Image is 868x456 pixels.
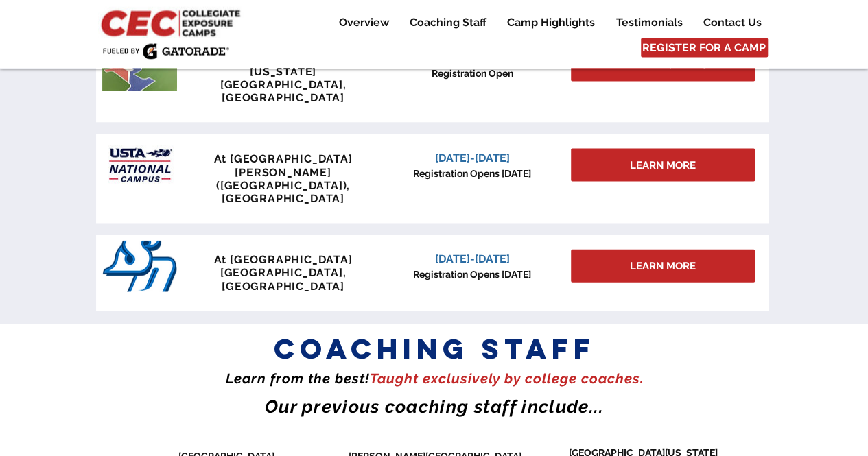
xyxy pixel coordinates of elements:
[693,14,771,31] a: Contact Us
[413,269,531,280] span: Registration Opens [DATE]
[329,14,399,31] a: Overview
[102,140,177,191] img: USTA Campus image_edited.jpg
[226,370,370,387] span: Learn from the best!
[696,14,769,31] p: Contact Us
[370,370,644,387] span: Taught exclusively by college coaches​.
[102,43,229,60] img: Fueled by Gatorade.png
[630,158,696,173] span: LEARN MORE
[265,396,604,417] span: Our previous coaching staff include...
[399,14,496,31] a: Coaching Staff
[500,14,602,31] p: Camp Highlights
[571,149,755,182] div: LEARN MORE
[216,166,350,205] span: [PERSON_NAME] ([GEOGRAPHIC_DATA]), [GEOGRAPHIC_DATA]
[435,152,510,165] span: [DATE]-[DATE]
[432,68,513,79] span: Registration Open
[220,266,346,292] span: [GEOGRAPHIC_DATA], [GEOGRAPHIC_DATA]
[606,14,692,31] a: Testimonials
[609,14,690,31] p: Testimonials
[642,40,766,56] span: REGISTER FOR A CAMP
[274,331,596,366] span: coaching staff
[214,152,353,165] span: At [GEOGRAPHIC_DATA]
[332,14,396,31] p: Overview
[571,250,755,283] div: LEARN MORE
[214,253,353,266] span: At [GEOGRAPHIC_DATA]
[98,7,246,38] img: CEC Logo Primary_edited.jpg
[318,14,771,31] nav: Site
[102,241,177,292] img: San_Diego_Toreros_logo.png
[630,259,696,274] span: LEARN MORE
[497,14,605,31] a: Camp Highlights
[403,14,493,31] p: Coaching Staff
[413,168,531,179] span: Registration Opens [DATE]
[435,252,510,265] span: [DATE]-[DATE]
[220,78,346,104] span: [GEOGRAPHIC_DATA], [GEOGRAPHIC_DATA]
[641,38,768,58] a: REGISTER FOR A CAMP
